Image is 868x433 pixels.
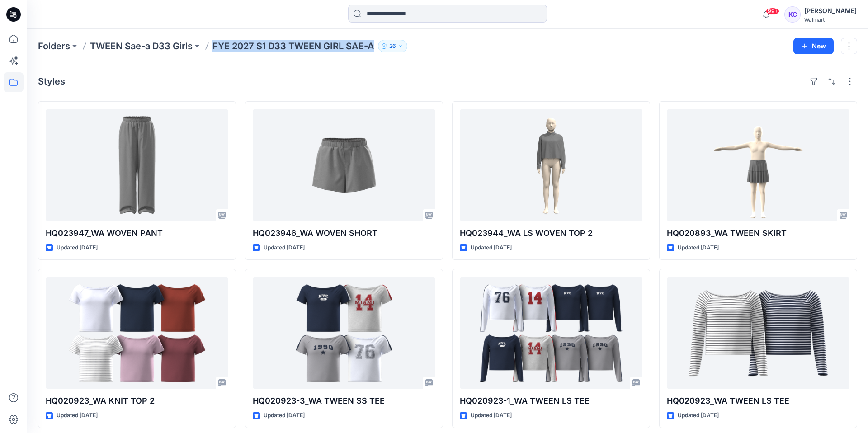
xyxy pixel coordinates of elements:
[57,411,98,420] p: Updated [DATE]
[46,395,228,407] p: HQ020923_WA KNIT TOP 2
[378,40,407,52] button: 26
[678,243,719,253] p: Updated [DATE]
[264,243,305,253] p: Updated [DATE]
[667,277,849,389] a: HQ020923_WA TWEEN LS TEE
[46,227,228,240] p: HQ023947_WA WOVEN PANT
[471,411,512,420] p: Updated [DATE]
[667,109,849,221] a: HQ020893_WA TWEEN SKIRT
[667,395,849,407] p: HQ020923_WA TWEEN LS TEE
[784,6,801,23] div: KC
[253,109,435,221] a: HQ023946_WA WOVEN SHORT
[804,16,857,23] div: Walmart
[57,243,98,253] p: Updated [DATE]
[253,395,435,407] p: HQ020923-3_WA TWEEN SS TEE
[460,277,642,389] a: HQ020923-1_WA TWEEN LS TEE
[460,395,642,407] p: HQ020923-1_WA TWEEN LS TEE
[804,5,857,16] div: [PERSON_NAME]
[471,243,512,253] p: Updated [DATE]
[253,277,435,389] a: HQ020923-3_WA TWEEN SS TEE
[667,227,849,240] p: HQ020893_WA TWEEN SKIRT
[264,411,305,420] p: Updated [DATE]
[90,40,193,52] a: TWEEN Sae-a D33 Girls
[38,40,70,52] a: Folders
[460,109,642,221] a: HQ023944_WA LS WOVEN TOP 2
[793,38,834,54] button: New
[766,8,779,15] span: 99+
[389,41,396,51] p: 26
[46,109,228,221] a: HQ023947_WA WOVEN PANT
[460,227,642,240] p: HQ023944_WA LS WOVEN TOP 2
[38,76,65,87] h4: Styles
[678,411,719,420] p: Updated [DATE]
[253,227,435,240] p: HQ023946_WA WOVEN SHORT
[46,277,228,389] a: HQ020923_WA KNIT TOP 2
[212,40,374,52] p: FYE 2027 S1 D33 TWEEN GIRL SAE-A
